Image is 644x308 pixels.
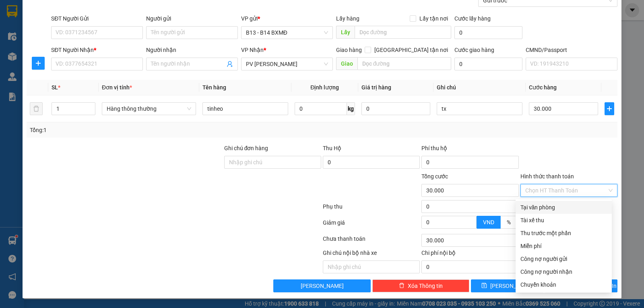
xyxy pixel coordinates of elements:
span: [PERSON_NAME] [490,281,533,290]
span: SL [52,84,58,91]
div: VP gửi [241,14,333,23]
span: Lấy tận nơi [416,14,451,23]
div: Tài xế thu [520,216,607,225]
span: Định lượng [310,84,339,91]
strong: CÔNG TY TNHH [GEOGRAPHIC_DATA] 214 QL13 - P.26 - Q.BÌNH THẠNH - TP HCM 1900888606 [21,13,65,43]
label: Cước giao hàng [454,47,494,53]
span: Lấy [336,26,355,39]
div: Phụ thu [322,202,421,216]
span: plus [605,105,614,112]
input: VD: Bàn, Ghế [202,102,288,115]
div: Miễn phí [520,242,607,250]
div: Giảm giá [322,218,421,232]
button: delete [30,102,43,115]
img: logo [8,18,19,38]
span: % [507,219,511,225]
button: save[PERSON_NAME] [471,279,543,292]
span: Giá trị hàng [361,84,391,91]
div: Phí thu hộ [421,144,518,156]
span: Đơn vị tính [102,84,132,91]
span: Thu Hộ [323,145,341,151]
span: Xóa Thông tin [408,281,443,290]
span: Nơi gửi: [8,56,17,68]
span: Cước hàng [529,84,557,91]
div: CMND/Passport [526,45,617,54]
label: Hình thức thanh toán [520,173,574,180]
span: Giao [336,57,357,70]
span: plus [32,60,44,66]
button: deleteXóa Thông tin [372,279,469,292]
div: Người gửi [146,14,238,23]
span: kg [347,102,355,115]
span: [GEOGRAPHIC_DATA] tận nơi [371,45,451,54]
input: Dọc đường [355,26,452,39]
div: Người nhận [146,45,238,54]
span: Lấy hàng [336,15,359,22]
input: Cước lấy hàng [454,26,522,39]
div: Ghi chú nội bộ nhà xe [323,248,420,260]
span: save [481,283,487,289]
div: Tổng: 1 [30,126,249,134]
span: 16:32:57 [DATE] [76,36,114,42]
span: user-add [227,61,233,67]
span: PV [PERSON_NAME] [81,56,112,65]
div: SĐT Người Nhận [51,45,143,54]
button: [PERSON_NAME] [273,279,370,292]
input: Nhập ghi chú [323,260,420,273]
div: Công nợ người gửi [520,254,607,263]
span: Hàng thông thường [107,103,191,115]
span: PV Nam Đong [246,58,328,70]
input: Ghi chú đơn hàng [224,156,321,169]
button: plus [605,102,614,115]
span: B131409250619 [72,30,114,36]
div: Tại văn phòng [520,203,607,212]
span: Tổng cước [421,173,448,180]
input: Cước giao hàng [454,58,522,70]
span: delete [399,283,405,289]
div: Chi phí nội bộ [421,248,518,260]
strong: BIÊN NHẬN GỬI HÀNG HOÁ [28,48,93,54]
label: Ghi chú đơn hàng [224,145,268,151]
div: Thu trước một phần [520,229,607,238]
th: Ghi chú [433,80,526,95]
div: Chưa thanh toán [322,234,421,248]
input: 0 [361,102,430,115]
span: Tên hàng [202,84,226,91]
button: plus [32,57,45,70]
span: Nơi nhận: [62,56,74,68]
div: Công nợ người nhận [520,267,607,276]
span: Giao hàng [336,47,362,53]
span: VND [483,219,494,225]
span: B13 - B14 BXMĐ [246,27,328,39]
input: Dọc đường [357,57,452,70]
label: Cước lấy hàng [454,15,491,22]
div: SĐT Người Gửi [51,14,143,23]
div: Cước gửi hàng sẽ được ghi vào công nợ của người nhận [516,265,612,278]
div: Chuyển khoản [520,280,607,289]
div: Cước gửi hàng sẽ được ghi vào công nợ của người gửi [516,252,612,265]
span: [PERSON_NAME] [301,281,344,290]
input: Ghi Chú [437,102,522,115]
span: VP Nhận [241,47,264,53]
